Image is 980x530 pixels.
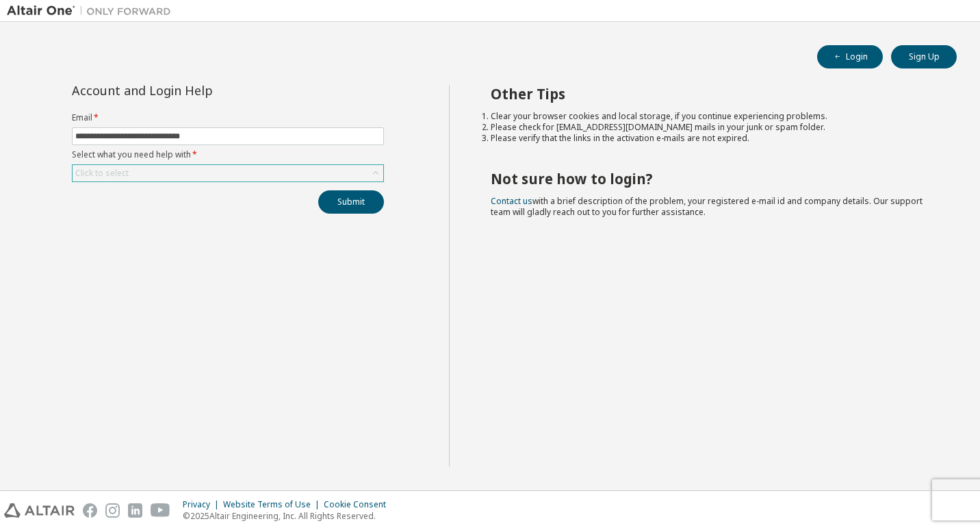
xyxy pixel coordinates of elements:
[491,170,933,188] h2: Not sure how to login?
[491,195,923,218] span: with a brief description of the problem, your registered e-mail id and company details. Our suppo...
[72,112,384,123] label: Email
[151,503,170,518] img: youtube.svg
[491,122,933,133] li: Please check for [EMAIL_ADDRESS][DOMAIN_NAME] mails in your junk or spam folder.
[491,111,933,122] li: Clear your browser cookies and local storage, if you continue experiencing problems.
[75,168,129,179] div: Click to select
[72,149,384,160] label: Select what you need help with
[73,165,383,181] div: Click to select
[324,499,394,510] div: Cookie Consent
[128,503,142,518] img: linkedin.svg
[183,510,394,522] p: © 2025 Altair Engineering, Inc. All Rights Reserved.
[183,499,223,510] div: Privacy
[83,503,97,518] img: facebook.svg
[891,45,957,68] button: Sign Up
[7,4,178,18] img: Altair One
[817,45,883,68] button: Login
[72,85,322,96] div: Account and Login Help
[491,85,933,103] h2: Other Tips
[105,503,120,518] img: instagram.svg
[491,195,532,207] a: Contact us
[318,190,384,214] button: Submit
[491,133,933,144] li: Please verify that the links in the activation e-mails are not expired.
[4,503,75,518] img: altair_logo.svg
[223,499,324,510] div: Website Terms of Use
